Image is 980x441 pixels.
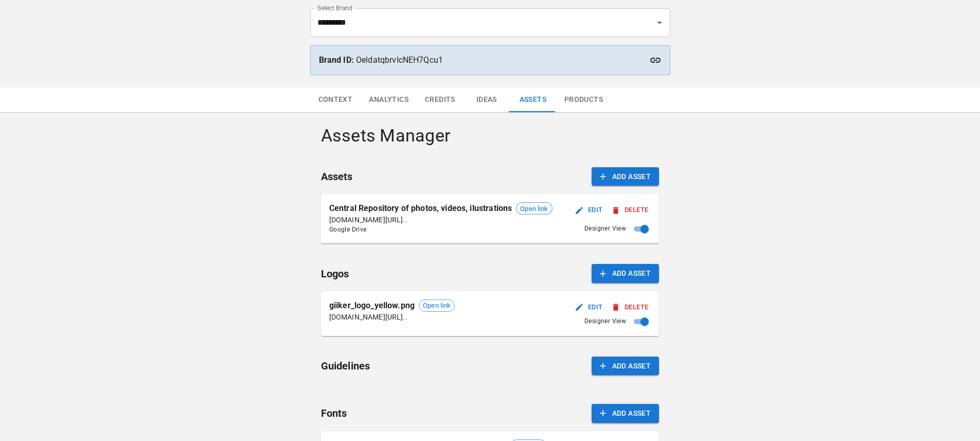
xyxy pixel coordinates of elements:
button: Analytics [361,87,417,112]
button: Ideas [464,87,510,112]
button: Edit [573,299,605,315]
div: Open link [516,202,552,215]
p: [DOMAIN_NAME][URL].. [329,312,455,322]
h6: Assets [321,168,353,185]
p: giiker_logo_yellow.png [329,299,415,312]
button: Delete [610,299,651,315]
button: Add Asset [592,167,660,186]
span: Google Drive [329,225,553,235]
button: Assets [510,87,556,112]
p: OeldatqbrvIcNEH7Qcu1 [319,54,662,66]
p: Central Repository of photos, videos, ilustrations [329,202,512,215]
button: Add Asset [592,264,660,283]
span: Open link [516,204,551,214]
button: Add Asset [592,357,660,376]
strong: Brand ID: [319,55,354,65]
h4: Assets Manager [321,125,660,147]
button: Products [556,87,611,112]
span: Open link [419,301,454,311]
button: Delete [610,202,651,218]
h6: Fonts [321,405,347,421]
span: Designer View [584,224,626,234]
div: Open link [419,299,455,312]
button: Add Asset [592,404,660,423]
span: Designer View [584,316,626,327]
button: Edit [573,202,605,218]
button: Credits [417,87,464,112]
button: Context [310,87,361,112]
p: [DOMAIN_NAME][URL].. [329,215,553,225]
h6: Logos [321,266,349,282]
button: Open [652,15,667,30]
label: Select Brand [317,4,352,12]
h6: Guidelines [321,358,370,374]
